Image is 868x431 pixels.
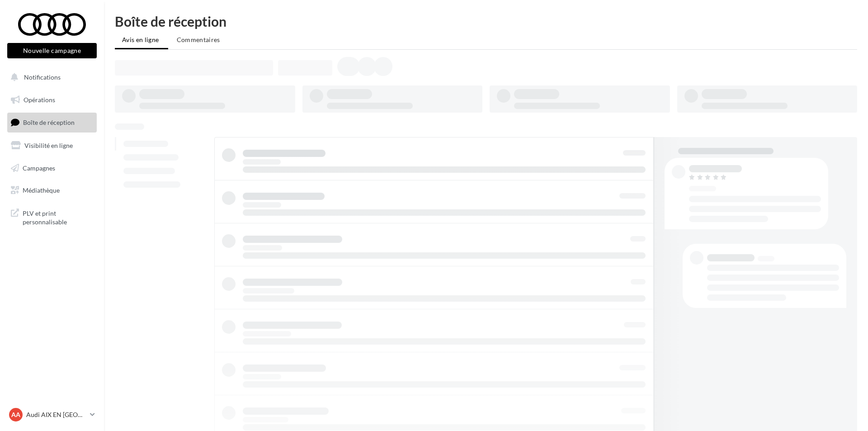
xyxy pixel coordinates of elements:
span: Commentaires [177,36,220,43]
a: Opérations [5,90,99,109]
a: PLV et print personnalisable [5,204,99,230]
span: AA [11,410,20,419]
span: Opérations [24,96,55,104]
button: Notifications [5,68,95,87]
span: Médiathèque [23,186,60,194]
button: Nouvelle campagne [7,43,97,58]
a: Boîte de réception [5,113,99,132]
a: AA Audi AIX EN [GEOGRAPHIC_DATA] [7,406,97,423]
span: Notifications [24,73,61,81]
p: Audi AIX EN [GEOGRAPHIC_DATA] [26,410,86,419]
a: Médiathèque [5,181,99,200]
a: Visibilité en ligne [5,136,99,155]
div: Boîte de réception [115,14,857,28]
a: Campagnes [5,159,99,178]
span: Boîte de réception [23,118,75,126]
span: PLV et print personnalisable [23,207,93,227]
span: Visibilité en ligne [24,142,73,149]
span: Campagnes [23,164,55,171]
